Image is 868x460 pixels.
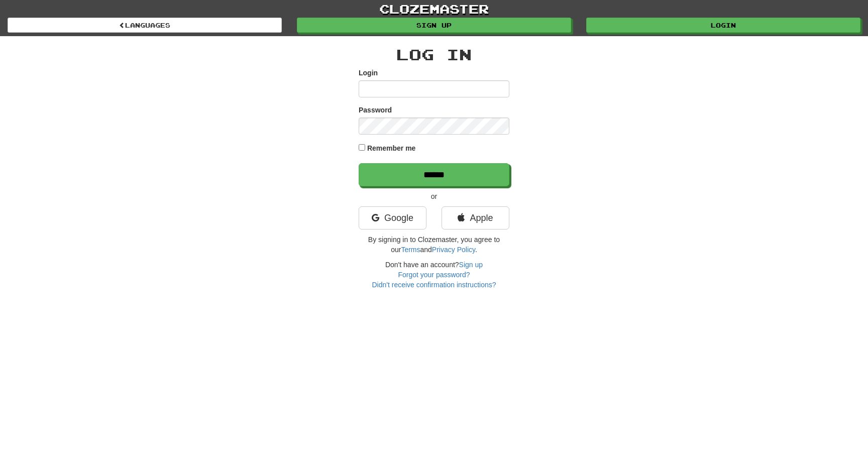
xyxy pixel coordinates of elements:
p: or [359,191,509,201]
a: Privacy Policy [432,246,475,254]
div: Don't have an account? [359,260,509,290]
label: Login [359,68,378,78]
a: Apple [442,206,509,229]
a: Languages [8,18,282,33]
label: Password [359,105,392,115]
h2: Log In [359,46,509,63]
a: Terms [401,246,420,254]
label: Remember me [367,143,416,153]
a: Didn't receive confirmation instructions? [372,281,496,289]
a: Login [586,18,860,33]
a: Sign up [297,18,571,33]
a: Forgot your password? [398,271,470,279]
a: Google [359,206,426,229]
a: Sign up [459,261,483,269]
p: By signing in to Clozemaster, you agree to our and . [359,235,509,255]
